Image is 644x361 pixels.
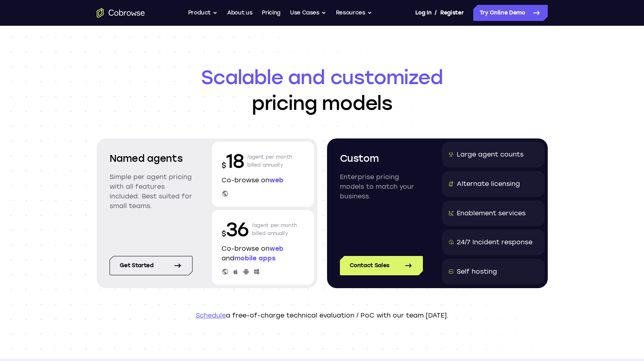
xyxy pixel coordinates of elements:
h2: Named agents [110,151,193,166]
div: Self hosting [457,267,497,276]
p: Enterprise pricing models to match your business. [340,172,423,201]
button: Product [188,5,218,21]
p: Co-browse on and [222,244,304,263]
p: 36 [222,217,249,242]
span: Scalable and customized [97,64,548,90]
h1: pricing models [97,64,548,116]
div: Alternate licensing [457,179,520,189]
a: Pricing [262,5,280,21]
a: Log In [415,5,431,21]
a: Get started [110,256,193,275]
p: Co-browse on [222,175,304,185]
p: /agent per month billed annually [252,217,297,242]
p: 18 [222,148,244,174]
a: Try Online Demo [473,5,548,21]
a: Schedule [196,311,226,319]
div: 24/7 Incident response [457,237,532,247]
span: web [269,176,284,184]
span: / [435,8,437,18]
a: About us [227,5,252,21]
p: Simple per agent pricing with all features included. Best suited for small teams. [110,172,193,211]
div: Enablement services [457,208,526,218]
span: $ [222,229,226,238]
a: Register [440,5,464,21]
button: Resources [336,5,372,21]
h2: Custom [340,151,423,166]
a: Contact Sales [340,256,423,275]
p: a free-of-charge technical evaluation / PoC with our team [DATE]. [97,311,548,320]
span: web [269,245,284,252]
span: mobile apps [234,254,275,262]
p: /agent per month billed annually [247,148,292,174]
a: Go to the home page [97,8,145,18]
button: Use Cases [290,5,326,21]
div: Large agent counts [457,150,524,159]
span: $ [222,161,226,170]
